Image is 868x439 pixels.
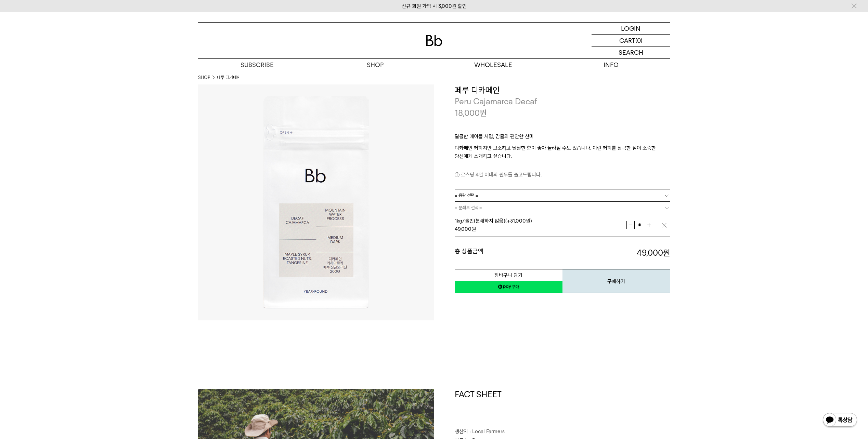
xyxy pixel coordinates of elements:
[562,269,670,293] button: 구매하기
[198,84,434,320] img: 페루 디카페인
[455,428,468,435] span: 생산자
[402,3,467,9] a: 신규 회원 가입 시 3,000원 할인
[619,35,635,46] p: CART
[822,412,858,429] img: 카카오톡 채널 1:1 채팅 버튼
[637,248,670,258] strong: 49,000
[455,202,482,214] span: = 분쇄도 선택 =
[217,74,241,81] li: 페루 디카페인
[455,171,670,179] p: 로스팅 4일 이내의 원두를 출고드립니다.
[626,221,635,229] button: 감소
[434,59,552,71] p: WHOLESALE
[663,248,670,258] b: 원
[455,132,670,144] p: 달콤한 메이플 시럽, 감귤의 편안한 산미
[661,222,668,229] img: 삭제
[455,144,670,160] p: 디카페인 커피지만 고소하고 달달한 향이 좋아 놀라실 수도 있습니다. 이런 커피를 달콤한 잠이 소중한 당신에게 소개하고 싶습니다.
[455,218,532,224] span: 1kg/홀빈(분쇄하지 않음) (+31,000원)
[455,107,487,119] p: 18,000
[592,23,670,35] a: LOGIN
[455,247,562,259] dt: 총 상품금액
[592,35,670,46] a: CART (0)
[455,269,562,281] button: 장바구니 담기
[426,35,442,46] img: 로고
[469,428,505,435] span: : Local Farmers
[455,281,562,293] a: 새창
[480,108,487,118] span: 원
[645,221,653,229] button: 증가
[635,35,643,46] p: (0)
[198,59,316,71] a: SUBSCRIBE
[316,59,434,71] a: SHOP
[552,59,670,71] p: INFO
[455,226,471,232] strong: 49,000
[455,225,626,233] div: 원
[455,96,670,107] p: Peru Cajamarca Decaf
[619,46,643,58] p: SEARCH
[455,84,670,96] h3: 페루 디카페인
[455,189,478,201] span: = 용량 선택 =
[198,74,210,81] a: SHOP
[455,389,670,428] h1: FACT SHEET
[621,23,640,34] p: LOGIN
